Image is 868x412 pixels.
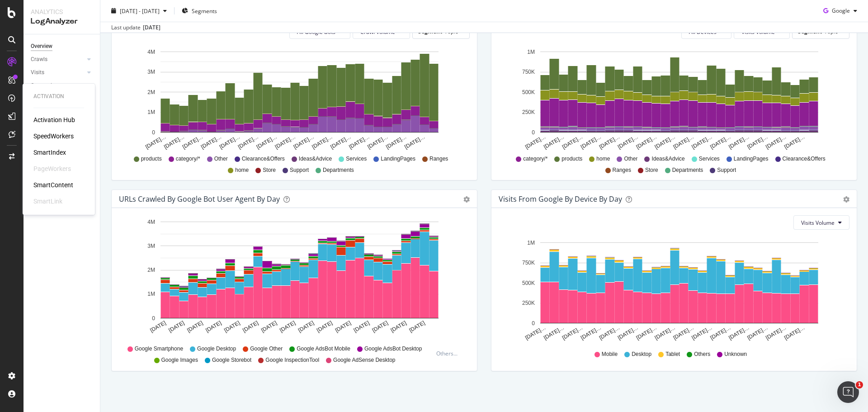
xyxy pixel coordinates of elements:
span: products [561,155,582,163]
text: [DATE] [241,320,259,334]
text: [DATE] [186,320,204,334]
span: Google Images [161,356,198,364]
a: Overview [31,42,94,51]
button: Segments [178,4,221,18]
div: Visits From Google By Device By Day [499,194,622,204]
span: Visits Volume [801,219,835,227]
div: Last update [111,24,160,32]
span: category/* [176,155,200,163]
div: gear [843,196,849,203]
span: Store [645,166,658,174]
div: PageWorkers [33,164,71,173]
text: 1M [527,240,535,246]
text: 4M [147,219,155,225]
iframe: Intercom live chat [837,381,859,403]
div: SmartLink [33,197,62,206]
a: SmartContent [33,180,73,189]
text: 500K [522,280,535,286]
text: [DATE] [353,320,371,334]
span: home [596,155,610,163]
text: 250K [522,109,535,115]
span: Google InspectionTool [265,356,319,364]
text: [DATE] [297,320,315,334]
text: 0 [532,320,535,327]
span: Support [290,166,309,174]
div: URLs Crawled by Google bot User Agent By Day [119,194,280,204]
text: [DATE] [390,320,408,334]
span: Departments [672,166,703,174]
text: 2M [147,89,155,95]
svg: A chart. [499,46,846,151]
text: 500K [522,89,535,95]
a: Activation Hub [33,115,75,124]
text: [DATE] [260,320,278,334]
span: Services [346,155,367,163]
span: Unknown [724,350,747,358]
span: Store [263,166,276,174]
span: LandingPages [381,155,415,163]
span: products [141,155,162,163]
text: [DATE] [168,320,186,334]
span: Ranges [429,155,448,163]
span: Google AdsBot Mobile [297,345,350,353]
text: [DATE] [278,320,297,334]
a: Conversions [31,81,94,90]
text: 3M [147,243,155,249]
text: 4M [147,49,155,55]
span: Google Other [250,345,283,353]
span: home [235,166,249,174]
a: SmartIndex [33,148,66,157]
span: category/* [523,155,547,163]
text: 1M [147,109,155,115]
span: Clearance&Offers [242,155,285,163]
span: Ideas&Advice [651,155,684,163]
span: Google AdSense Desktop [333,356,395,364]
text: 2M [147,267,155,273]
a: SpeedWorkers [33,132,74,141]
div: Overview [31,42,52,51]
div: LogAnalyzer [31,16,93,27]
span: Other [624,155,637,163]
span: Segments [192,7,217,14]
text: [DATE] [371,320,389,334]
text: 3M [147,69,155,75]
button: Visits Volume [793,215,849,230]
span: [DATE] - [DATE] [120,7,160,14]
span: Google Smartphone [135,345,183,353]
div: Others... [436,350,462,357]
text: 750K [522,260,535,266]
span: 1 [856,381,863,388]
svg: A chart. [119,215,467,341]
span: Google [832,7,850,14]
span: Desktop [632,350,651,358]
text: 1M [147,291,155,298]
span: Tablet [665,350,680,358]
span: Ranges [613,166,631,174]
span: Services [699,155,720,163]
text: 1M [527,49,535,55]
div: A chart. [119,46,467,151]
span: LandingPages [734,155,769,163]
span: Ideas&Advice [299,155,332,163]
svg: A chart. [499,237,846,342]
div: Visits [31,68,44,77]
text: [DATE] [334,320,352,334]
text: 250K [522,300,535,306]
text: [DATE] [149,320,167,334]
text: [DATE] [223,320,241,334]
span: Departments [323,166,354,174]
text: [DATE] [316,320,334,334]
text: 750K [522,69,535,75]
a: Crawls [31,55,85,64]
span: Google Storebot [212,356,251,364]
text: 0 [532,129,535,136]
span: Others [694,350,710,358]
div: gear [463,196,470,203]
span: Mobile [602,350,618,358]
